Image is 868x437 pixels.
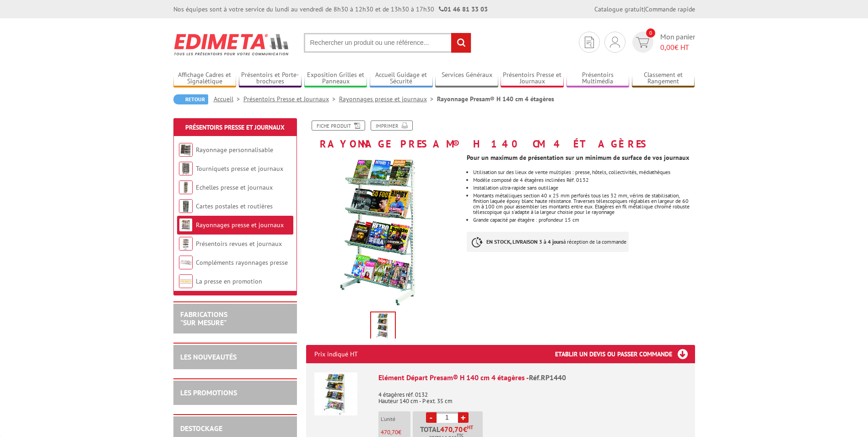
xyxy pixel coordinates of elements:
li: Rayonnage Presam® H 140 cm 4 étagères [437,94,554,104]
p: € [381,429,410,436]
span: € [463,426,467,433]
img: La presse en promotion [179,274,193,288]
p: Prix indiqué HT [314,345,358,363]
a: Présentoirs revues et journaux [196,240,282,248]
a: Rayonnage personnalisable [196,146,273,154]
input: Rechercher un produit ou une référence... [304,33,471,53]
p: L'unité [381,416,410,422]
a: + [458,412,469,423]
a: Services Généraux [435,71,498,86]
div: Elément Départ Presam® H 140 cm 4 étagères - [378,372,687,383]
a: Compléments rayonnages presse [196,258,288,267]
a: Accueil Guidage et Sécurité [370,71,433,86]
a: Catalogue gratuit [594,5,644,13]
a: Commande rapide [645,5,695,13]
a: Présentoirs Multimédia [566,71,630,86]
img: Compléments rayonnages presse [179,256,193,269]
span: Réf.RP1440 [529,373,566,382]
a: Rayonnages presse et journaux [339,95,437,103]
img: Cartes postales et routières [179,199,193,213]
a: Présentoirs Presse et Journaux [243,95,339,103]
li: Grande capacité par étagère : profondeur 15 cm [473,217,695,223]
a: devis rapide 0 Mon panier 0,00€ HT [630,32,695,53]
li: Montants métalliques section 40 x 25 mm perforés tous les 32 mm, vérins de stabilisation, finitio... [473,193,695,215]
img: Elément Départ Presam® H 140 cm 4 étagères [314,372,357,415]
p: 4 étagères réf. 0132 Hauteur 140 cm - P ext. 35 cm [378,385,687,404]
a: FABRICATIONS"Sur Mesure" [180,310,227,327]
a: Tourniquets presse et journaux [196,164,283,173]
strong: Pour un maximum de présentation sur un minimum de surface de vos journaux [467,153,689,162]
img: Tourniquets presse et journaux [179,162,193,175]
a: DESTOCKAGE [180,424,222,433]
span: 0 [646,28,655,38]
img: Rayonnages presse et journaux [179,218,193,232]
a: Présentoirs Presse et Journaux [501,71,564,86]
img: Présentoirs revues et journaux [179,237,193,251]
span: 470,70 [440,426,463,433]
img: Rayonnage personnalisable [179,143,193,157]
img: rp1440_support_magazines_rayonnage_presam.jpg [306,154,460,308]
a: LES PROMOTIONS [180,388,237,397]
h3: Etablir un devis ou passer commande [555,345,695,363]
a: Echelles presse et journaux [196,183,273,191]
span: 470,70 [381,428,398,436]
a: Rayonnages presse et journaux [196,221,284,229]
sup: HT [467,424,473,431]
div: Nos équipes sont à votre service du lundi au vendredi de 8h30 à 12h30 et de 13h30 à 17h30 [173,5,488,14]
img: Edimeta [173,27,290,61]
a: Imprimer [371,120,413,131]
a: Affichage Cadres et Signalétique [173,71,237,86]
a: Classement et Rangement [632,71,695,86]
div: | [594,5,695,14]
img: Echelles presse et journaux [179,180,193,194]
span: 0,00 [660,43,674,52]
strong: EN STOCK, LIVRAISON 3 à 4 jours [486,238,563,245]
input: rechercher [451,33,471,53]
a: La presse en promotion [196,277,262,285]
li: Modèle composé de 4 étagères inclinées Réf. 0132 [473,177,695,183]
li: Utilisation sur des lieux de vente multiples : presse, hôtels, collectivités, médiathèques [473,169,695,175]
a: Fiche produit [312,120,365,131]
a: Présentoirs et Porte-brochures [239,71,302,86]
a: Présentoirs Presse et Journaux [185,123,285,131]
a: Exposition Grilles et Panneaux [304,71,367,86]
a: LES NOUVEAUTÉS [180,352,237,361]
p: à réception de la commande [467,232,629,252]
img: rp1440_support_magazines_rayonnage_presam.jpg [371,312,395,341]
li: Installation ultra-rapide sans outillage [473,185,695,191]
a: Cartes postales et routières [196,202,273,210]
strong: 01 46 81 33 03 [439,5,488,13]
a: Retour [173,94,208,104]
img: devis rapide [585,37,594,48]
img: devis rapide [610,37,620,48]
a: Accueil [214,95,243,103]
span: Mon panier [660,32,695,53]
span: € HT [660,42,695,53]
img: devis rapide [636,37,649,48]
a: - [426,412,437,423]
